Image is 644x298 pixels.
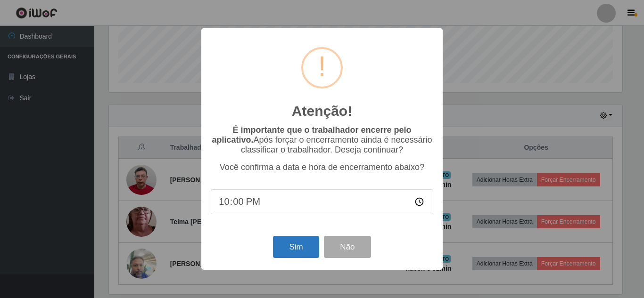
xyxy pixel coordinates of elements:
[324,236,371,258] button: Não
[211,162,433,172] p: Você confirma a data e hora de encerramento abaixo?
[211,125,433,155] p: Após forçar o encerramento ainda é necessário classificar o trabalhador. Deseja continuar?
[292,103,352,120] h2: Atenção!
[212,125,411,145] b: É importante que o trabalhador encerre pelo aplicativo.
[273,236,319,258] button: Sim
